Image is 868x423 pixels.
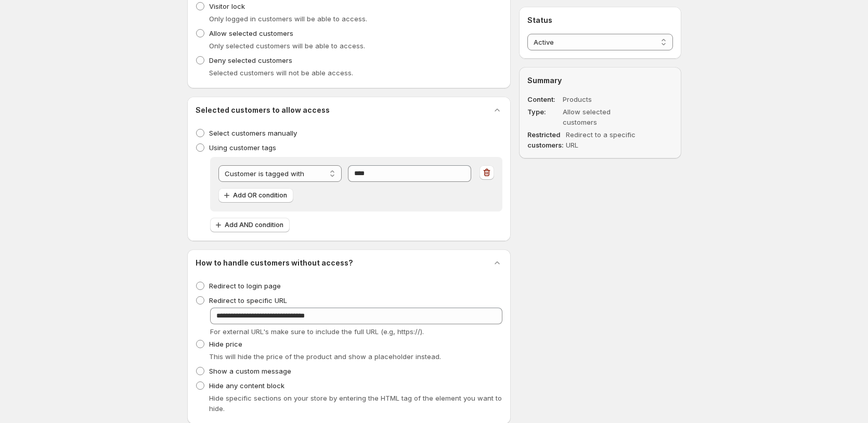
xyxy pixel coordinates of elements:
[209,69,353,77] span: Selected customers will not be able access.
[210,327,424,336] span: For external URL's make sure to include the full URL (e.g, https://).
[209,15,367,23] span: Only logged in customers will be able to access.
[209,42,365,50] span: Only selected customers will be able to access.
[233,191,287,200] span: Add OR condition
[210,218,290,232] button: Add AND condition
[225,221,283,229] span: Add AND condition
[209,2,245,10] span: Visitor lock
[209,143,276,152] span: Using customer tags
[209,352,441,361] span: This will hide the price of the product and show a placeholder instead.
[563,107,643,127] dd: Allow selected customers
[527,94,561,104] dt: Content:
[209,29,293,37] span: Allow selected customers
[527,75,672,86] h2: Summary
[209,296,287,305] span: Redirect to specific URL
[527,107,561,127] dt: Type:
[209,282,281,290] span: Redirect to login page
[527,129,564,150] dt: Restricted customers:
[209,56,292,64] span: Deny selected customers
[209,381,284,390] span: Hide any content block
[566,129,646,150] dd: Redirect to a specific URL
[209,394,502,413] span: Hide specific sections on your store by entering the HTML tag of the element you want to hide.
[527,15,672,25] h2: Status
[218,188,293,203] button: Add OR condition
[209,129,297,137] span: Select customers manually
[563,94,643,104] dd: Products
[209,340,242,348] span: Hide price
[209,367,291,375] span: Show a custom message
[196,105,330,115] h2: Selected customers to allow access
[196,258,353,268] h2: How to handle customers without access?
